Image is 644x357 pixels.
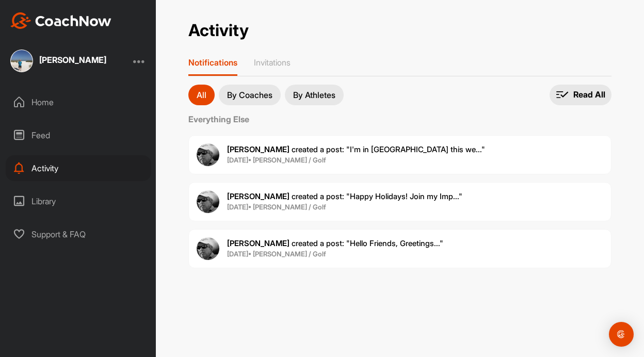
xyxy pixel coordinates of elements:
[197,190,219,213] img: user avatar
[197,91,206,99] p: All
[227,144,289,154] b: [PERSON_NAME]
[227,191,289,201] b: [PERSON_NAME]
[39,56,106,64] div: [PERSON_NAME]
[254,57,291,68] p: Invitations
[188,21,249,41] h2: Activity
[6,122,151,148] div: Feed
[10,12,111,29] img: CoachNow
[6,221,151,247] div: Support & FAQ
[227,144,485,154] span: created a post : "I'm in [GEOGRAPHIC_DATA] this we..."
[293,91,335,99] p: By Athletes
[6,188,151,214] div: Library
[573,89,605,100] p: Read All
[227,156,326,164] b: [DATE] • [PERSON_NAME] / Golf
[188,85,215,105] button: All
[285,85,344,105] button: By Athletes
[197,143,219,166] img: user avatar
[197,237,219,260] img: user avatar
[188,57,237,68] p: Notifications
[227,238,443,248] span: created a post : "Hello Friends, Greetings..."
[6,89,151,115] div: Home
[188,113,611,125] label: Everything Else
[227,91,272,99] p: By Coaches
[227,191,462,201] span: created a post : "Happy Holidays! Join my Imp..."
[227,250,326,258] b: [DATE] • [PERSON_NAME] / Golf
[609,322,634,347] div: Open Intercom Messenger
[227,203,326,211] b: [DATE] • [PERSON_NAME] / Golf
[6,155,151,181] div: Activity
[227,238,289,248] b: [PERSON_NAME]
[10,50,33,72] img: square_f80a24c15ab4348606cc767dea878586.jpg
[219,85,281,105] button: By Coaches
